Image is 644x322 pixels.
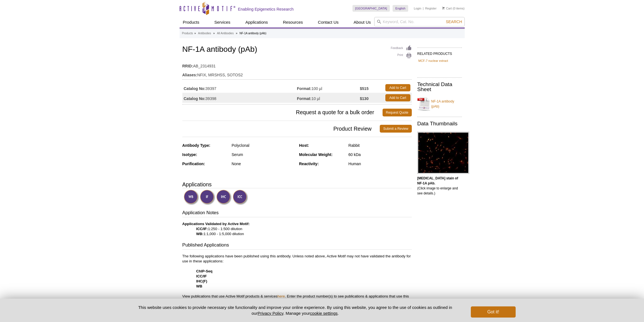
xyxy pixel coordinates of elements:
a: Add to Cart [385,94,410,101]
a: Applications [242,17,271,28]
img: Your Cart [442,7,445,9]
strong: Isotype: [182,152,197,157]
td: 39397 [182,83,297,93]
b: [MEDICAL_DATA] stain of NF-1A pAb. [417,176,458,185]
strong: Host: [299,143,309,148]
a: Resources [280,17,306,28]
li: | [423,5,424,12]
span: Product Review [182,125,380,133]
div: Human [348,161,412,166]
button: Got it! [471,306,515,318]
td: 100 µl [297,83,360,93]
strong: IHC(F) [196,279,207,283]
span: Request a quote for a bulk order [182,109,383,116]
img: Immunocytochemistry Validated [233,190,248,205]
strong: Catalog No: [184,86,206,91]
div: Serum [232,152,295,157]
strong: Antibody Type: [182,143,210,148]
input: Keyword, Cat. No. [374,17,465,26]
a: Products [180,17,203,28]
a: Privacy Policy [258,311,283,316]
p: 1:250 - 1:500 dilution 1:1,000 - 1:5,000 dilution [182,221,412,236]
img: Immunohistochemistry Validated [216,190,232,205]
p: The following applications have been published using this antibody. Unless noted above, Active Mo... [182,254,412,304]
a: Print [391,53,412,59]
h2: RELATED PRODUCTS [417,47,462,57]
a: Login [414,6,421,10]
h3: Applications [182,180,412,189]
a: Feedback [391,45,412,51]
div: Polyclonal [232,143,295,148]
a: Add to Cart [385,84,410,91]
td: 39398 [182,93,297,103]
strong: ICC/IF [196,274,207,278]
p: (Click image to enlarge and see details.) [417,176,462,196]
strong: Purification: [182,162,205,166]
li: NF-1A antibody (pAb) [239,32,266,35]
p: This website uses cookies to provide necessary site functionality and improve your online experie... [129,304,462,316]
td: NFIX, MRSHSS, SOTOS2 [182,69,412,78]
a: Request Quote [383,109,412,116]
li: (0 items) [442,5,465,12]
strong: ICC/IF: [196,227,208,231]
strong: Aliases: [182,72,197,77]
a: Register [425,6,437,10]
li: » [236,32,237,35]
td: AB_2314931 [182,60,412,69]
button: Search [444,19,464,24]
strong: RRID: [182,64,193,69]
h1: NF-1A antibody (pAb) [182,45,412,55]
a: MCF-7 nuclear extract [418,58,448,63]
div: 60 kDa [348,152,412,157]
a: Antibodies [198,31,211,36]
a: here [278,294,285,298]
a: Submit a Review [380,125,412,133]
strong: WB [196,284,202,288]
a: All Antibodies [217,31,234,36]
li: » [213,32,215,35]
strong: $130 [360,96,369,101]
span: Search [446,19,462,24]
strong: ChIP-Seq [196,269,213,273]
a: NF-1A antibody (pAb) [417,96,462,112]
div: None [232,161,295,166]
a: About Us [350,17,374,28]
strong: Format: [297,96,312,101]
strong: Reactivity: [299,162,319,166]
strong: Catalog No: [184,96,206,101]
a: Contact Us [315,17,342,28]
img: NF-1A antibody (pAb) tested by immunofluorescence. [417,132,469,174]
h2: Technical Data Sheet [417,82,462,92]
strong: $515 [360,86,369,91]
a: Services [211,17,234,28]
a: Cart [442,6,452,10]
a: Products [182,31,193,36]
img: Western Blot Validated [184,190,199,205]
h2: Data Thumbnails [417,121,462,126]
strong: WB: [196,232,204,236]
button: cookie settings [310,311,337,316]
a: [GEOGRAPHIC_DATA] [352,5,390,12]
strong: Format: [297,86,312,91]
td: 10 µl [297,93,360,103]
b: Applications Validated by Active Motif: [182,222,250,226]
h3: Application Notes [182,209,412,217]
h3: Published Applications [182,242,412,250]
strong: Molecular Weight: [299,152,332,157]
div: Rabbit [348,143,412,148]
a: English [393,5,408,12]
img: Immunofluorescence Validated [200,190,215,205]
li: » [194,32,196,35]
h2: Enabling Epigenetics Research [238,7,294,12]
